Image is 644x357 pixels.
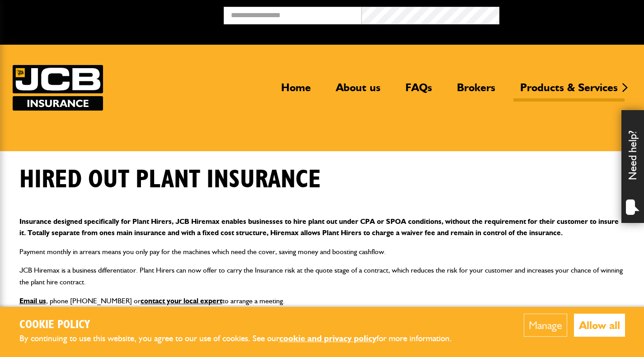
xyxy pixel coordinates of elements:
p: Payment monthly in arrears means you only pay for the machines which need the cover, saving money... [19,246,625,258]
h2: Cookie Policy [19,318,467,332]
p: By continuing to use this website, you agree to our use of cookies. See our for more information. [19,332,467,346]
a: Products & Services [513,81,625,102]
p: , phone [PHONE_NUMBER] or to arrange a meeting. [19,295,625,307]
p: Insurance designed specifically for Plant Hirers, JCB Hiremax enables businesses to hire plant ou... [19,216,625,239]
button: Allow all [574,314,625,337]
button: Manage [524,314,567,337]
a: Brokers [450,81,502,102]
h1: Hired out plant insurance [19,165,321,195]
a: JCB Insurance Services [13,65,103,111]
p: JCB Hiremax is a business differentiator. Plant Hirers can now offer to carry the Insurance risk ... [19,264,625,287]
div: Need help? [621,110,644,223]
img: JCB Insurance Services logo [13,65,103,111]
a: FAQs [399,81,439,102]
a: contact your local expert [141,297,222,305]
a: About us [329,81,387,102]
button: Broker Login [499,7,637,21]
a: Email us [19,297,46,305]
a: Home [274,81,318,102]
a: cookie and privacy policy [279,333,376,343]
